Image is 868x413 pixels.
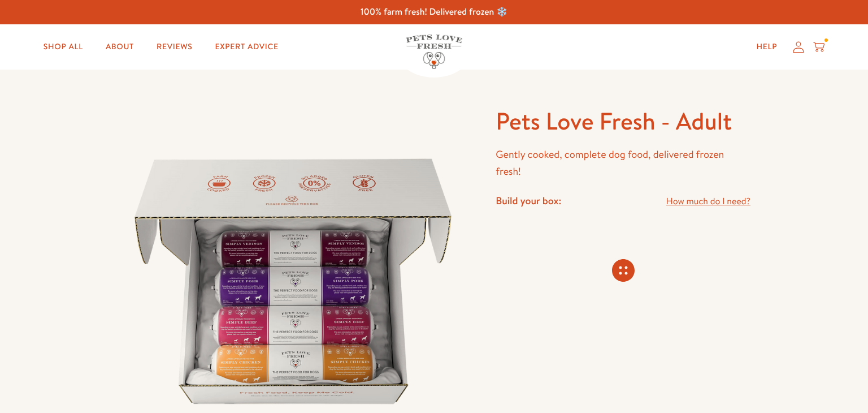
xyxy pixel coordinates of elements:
a: About [97,36,143,58]
a: How much do I need? [666,194,750,209]
a: Shop All [34,36,92,58]
a: Reviews [147,36,201,58]
a: Expert Advice [206,36,288,58]
a: Help [747,36,786,58]
p: Gently cooked, complete dog food, delivered frozen fresh! [496,146,750,180]
img: Pets Love Fresh [406,35,462,69]
h1: Pets Love Fresh - Adult [496,106,750,137]
svg: Connecting store [612,259,635,282]
h4: Build your box: [496,194,561,207]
